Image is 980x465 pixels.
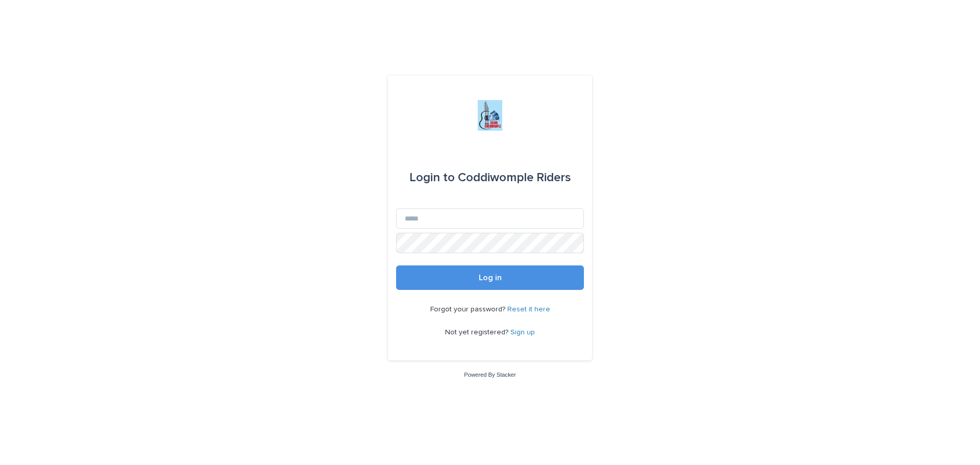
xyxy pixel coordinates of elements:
img: jxsLJbdS1eYBI7rVAS4p [478,100,502,131]
span: Not yet registered? [445,329,510,336]
span: Forgot your password? [430,306,507,313]
button: Log in [396,265,584,290]
div: Coddiwomple Riders [409,163,571,192]
span: Log in [479,274,502,282]
span: Login to [409,172,455,184]
a: Sign up [510,329,535,336]
a: Reset it here [507,306,550,313]
a: Powered By Stacker [464,372,516,378]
